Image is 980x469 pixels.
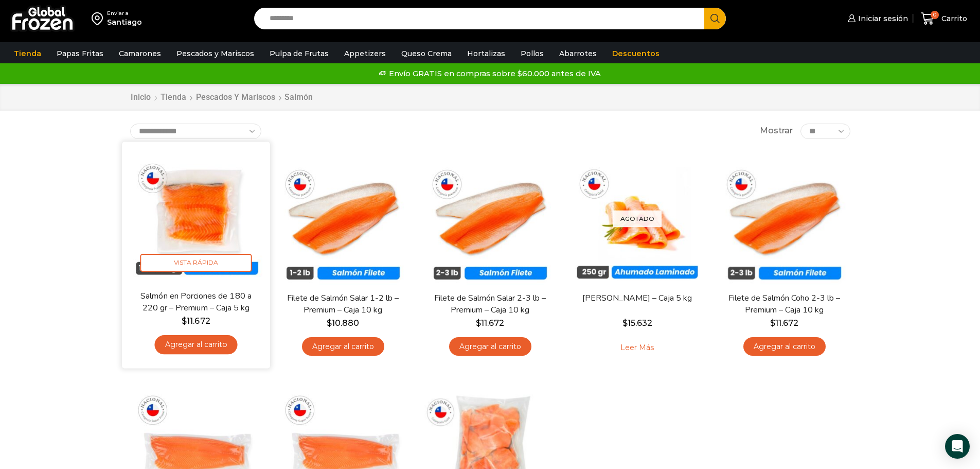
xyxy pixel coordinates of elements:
img: address-field-icon.svg [92,10,107,27]
a: Salmón en Porciones de 180 a 220 gr – Premium – Caja 5 kg [136,290,255,314]
a: Pollos [515,44,549,63]
span: 0 [931,11,939,19]
a: Filete de Salmón Coho 2-3 lb – Premium – Caja 10 kg [725,292,843,316]
a: Appetizers [339,44,391,63]
span: Vista Rápida [140,254,252,272]
bdi: 11.672 [770,318,798,328]
a: Filete de Salmón Salar 1-2 lb – Premium – Caja 10 kg [283,292,402,316]
a: Agregar al carrito: “Salmón en Porciones de 180 a 220 gr - Premium - Caja 5 kg” [154,335,237,354]
span: Carrito [939,13,967,24]
span: $ [182,316,187,325]
a: Abarrotes [554,44,602,63]
div: Enviar a [107,10,142,17]
a: Agregar al carrito: “Filete de Salmón Coho 2-3 lb - Premium - Caja 10 kg” [743,337,826,356]
a: Camarones [114,44,166,63]
span: Mostrar [760,125,793,137]
a: Hortalizas [462,44,510,63]
a: Pescados y Mariscos [171,44,259,63]
a: Inicio [130,92,151,103]
nav: Breadcrumb [130,92,313,103]
h1: Salmón [284,92,313,102]
button: Search button [704,8,726,29]
a: Queso Crema [396,44,457,63]
a: Tienda [160,92,187,103]
span: $ [476,318,481,328]
select: Pedido de la tienda [130,124,261,139]
span: $ [327,318,332,328]
bdi: 11.672 [182,316,210,325]
span: $ [622,318,628,328]
a: Agregar al carrito: “Filete de Salmón Salar 1-2 lb – Premium - Caja 10 kg” [302,337,384,356]
span: $ [770,318,775,328]
a: Pulpa de Frutas [264,44,334,63]
a: Filete de Salmón Salar 2-3 lb – Premium – Caja 10 kg [431,292,549,316]
a: Papas Fritas [51,44,109,63]
div: Santiago [107,17,142,27]
a: Agregar al carrito: “Filete de Salmón Salar 2-3 lb - Premium - Caja 10 kg” [449,337,531,356]
bdi: 15.632 [622,318,652,328]
a: Tienda [9,44,46,63]
span: Iniciar sesión [856,13,908,24]
div: Open Intercom Messenger [945,434,970,459]
a: Leé más sobre “Salmón Ahumado Laminado - Caja 5 kg” [604,337,670,359]
a: 0 Carrito [918,7,970,31]
a: Descuentos [607,44,665,63]
bdi: 10.880 [327,318,359,328]
a: Iniciar sesión [845,8,908,29]
a: [PERSON_NAME] – Caja 5 kg [578,292,696,304]
p: Agotado [613,210,662,227]
a: Pescados y Mariscos [195,92,276,103]
bdi: 11.672 [476,318,504,328]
